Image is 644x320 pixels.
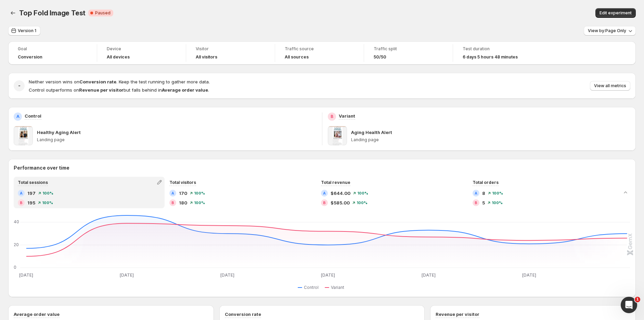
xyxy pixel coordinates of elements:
[220,272,234,278] text: [DATE]
[463,46,532,52] span: Test duration
[120,272,134,278] text: [DATE]
[621,188,630,197] button: Collapse chart
[169,180,196,185] span: Total visitors
[196,46,265,52] span: Visitor
[600,10,632,16] span: Edit experiment
[323,201,326,205] h2: B
[27,199,35,206] span: 195
[107,45,176,61] a: DeviceAll devices
[588,28,626,34] span: View by: Page Only
[482,199,485,206] span: 5
[171,201,174,205] h2: B
[107,54,130,60] h4: All devices
[285,45,354,61] a: Traffic sourceAll sources
[482,190,485,197] span: 8
[18,180,48,185] span: Total sessions
[285,46,354,52] span: Traffic source
[42,201,53,205] span: 100 %
[19,272,33,278] text: [DATE]
[37,129,81,136] p: Healthy Aging Alert
[298,283,321,292] button: Control
[492,191,503,195] span: 100 %
[285,54,309,60] h4: All sources
[14,265,16,270] text: 0
[590,81,630,91] button: View all metrics
[463,54,518,60] span: 6 days 5 hours 48 minutes
[171,191,174,195] h2: A
[18,54,42,60] span: Conversion
[194,201,205,205] span: 100 %
[79,79,116,84] strong: Conversion rate
[18,28,36,34] span: Version 1
[14,164,630,171] h2: Performance over time
[79,87,124,93] strong: Revenue per visitor
[331,190,350,197] span: $644.00
[14,219,19,224] text: 40
[475,191,477,195] h2: A
[436,311,479,318] h3: Revenue per visitor
[20,191,23,195] h2: A
[357,201,368,205] span: 100 %
[20,201,23,205] h2: B
[357,191,368,195] span: 100 %
[473,180,499,185] span: Total orders
[351,129,392,136] p: Aging Health Alert
[25,112,41,119] p: Control
[18,82,21,89] h2: -
[225,311,261,318] h3: Conversion rate
[635,297,640,302] span: 1
[179,199,187,206] span: 180
[323,191,326,195] h2: A
[594,83,626,89] span: View all metrics
[325,283,347,292] button: Variant
[422,272,436,278] text: [DATE]
[463,45,532,61] a: Test duration6 days 5 hours 48 minutes
[374,46,443,52] span: Traffic split
[194,191,205,195] span: 100 %
[18,45,87,61] a: GoalConversion
[19,9,86,17] span: Top Fold Image Test
[331,285,344,290] span: Variant
[42,191,53,195] span: 100 %
[16,114,20,119] h2: A
[374,45,443,61] a: Traffic split50/50
[475,201,477,205] h2: B
[523,272,537,278] text: [DATE]
[351,137,631,143] p: Landing page
[328,126,347,145] img: Aging Health Alert
[339,112,355,119] p: Variant
[196,45,265,61] a: VisitorAll visitors
[162,87,208,93] strong: Average order value
[29,87,209,93] span: Control outperforms on but falls behind in .
[595,8,636,18] button: Edit experiment
[37,137,317,143] p: Landing page
[179,190,187,197] span: 170
[107,46,176,52] span: Device
[29,79,210,84] span: Neither version wins on . Keep the test running to gather more data.
[304,285,319,290] span: Control
[321,272,335,278] text: [DATE]
[95,10,111,16] span: Paused
[14,242,19,247] text: 20
[27,190,36,197] span: 197
[584,26,636,36] button: View by:Page Only
[621,297,637,313] iframe: Intercom live chat
[331,199,350,206] span: $585.00
[8,8,18,18] button: Back
[374,54,386,60] span: 50/50
[14,311,60,318] h3: Average order value
[14,126,33,145] img: Healthy Aging Alert
[8,26,40,36] button: Version 1
[321,180,350,185] span: Total revenue
[331,114,333,119] h2: B
[196,54,217,60] h4: All visitors
[492,201,503,205] span: 100 %
[18,46,87,52] span: Goal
